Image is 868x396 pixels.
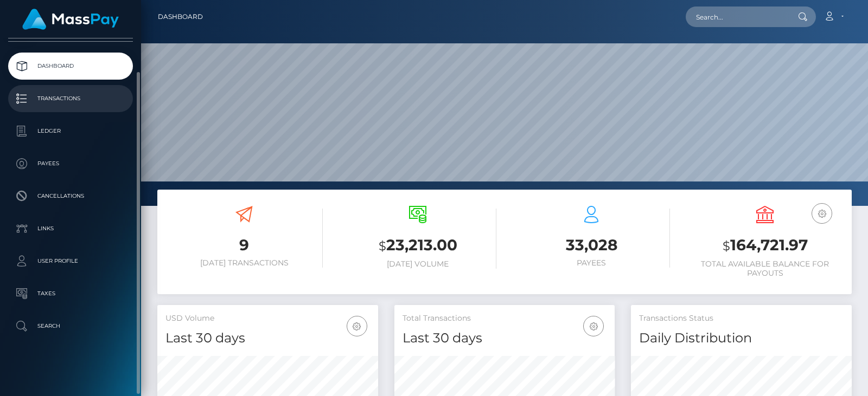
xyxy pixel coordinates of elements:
[12,58,129,74] p: Dashboard
[165,235,323,256] h3: 9
[686,7,788,27] input: Search...
[12,220,129,237] p: Links
[12,188,129,204] p: Cancellations
[12,318,129,334] p: Search
[12,90,129,107] p: Transactions
[165,313,370,324] h5: USD Volume
[12,253,129,269] p: User Profile
[686,259,844,278] h6: Total Available Balance for Payouts
[8,280,133,307] a: Taxes
[8,313,133,340] a: Search
[12,285,129,302] p: Taxes
[8,118,133,145] a: Ledger
[8,85,133,112] a: Transactions
[686,235,844,257] h3: 164,721.97
[339,259,496,269] h6: [DATE] Volume
[8,183,133,210] a: Cancellations
[22,9,119,30] img: MassPay Logo
[12,155,129,172] p: Payees
[403,313,607,324] h5: Total Transactions
[12,123,129,139] p: Ledger
[639,329,844,348] h4: Daily Distribution
[158,5,203,28] a: Dashboard
[513,235,670,256] h3: 33,028
[8,150,133,177] a: Payees
[639,313,844,324] h5: Transactions Status
[379,238,386,254] small: $
[8,53,133,80] a: Dashboard
[165,258,323,268] h6: [DATE] Transactions
[8,215,133,242] a: Links
[513,258,670,268] h6: Payees
[723,238,730,254] small: $
[165,329,370,348] h4: Last 30 days
[403,329,607,348] h4: Last 30 days
[8,248,133,275] a: User Profile
[339,235,496,257] h3: 23,213.00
